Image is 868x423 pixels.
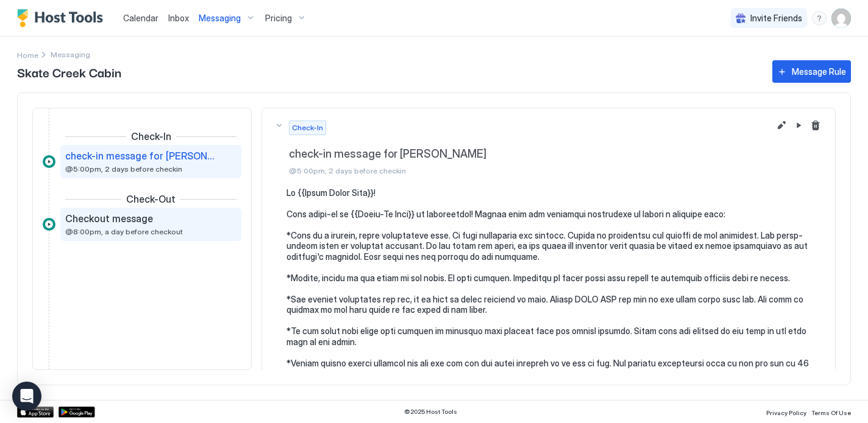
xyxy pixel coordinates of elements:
a: Calendar [123,12,158,24]
span: Privacy Policy [766,409,806,416]
a: Privacy Policy [766,405,806,418]
div: Breadcrumb [17,48,38,61]
div: menu [812,11,827,26]
button: Message Rule [772,60,851,83]
span: Calendar [123,13,158,23]
span: Pricing [265,13,292,24]
button: Delete message rule [808,118,823,133]
span: Check-In [131,130,171,142]
button: Edit message rule [774,118,789,133]
span: Check-In [292,122,323,133]
span: Check-Out [126,193,176,205]
span: Invite Friends [750,13,802,24]
a: Inbox [168,12,189,24]
span: Breadcrumb [51,50,90,59]
span: @5:00pm, 2 days before checkin [289,166,823,175]
span: check-in message for [PERSON_NAME] [65,150,217,162]
a: Terms Of Use [811,405,851,418]
span: Checkout message [65,212,153,225]
span: @5:00pm, 2 days before checkin [65,164,182,173]
span: © 2025 Host Tools [404,408,457,416]
div: Open Intercom Messenger [12,382,41,411]
span: Skate Creek Cabin [17,63,760,81]
span: check-in message for [PERSON_NAME] [289,147,823,161]
button: Pause Message Rule [791,118,806,133]
span: @8:00pm, a day before checkout [65,227,183,236]
span: Messaging [199,13,241,24]
a: Google Play Store [59,407,95,418]
a: Host Tools Logo [17,9,108,27]
button: Check-Incheck-in message for [PERSON_NAME]@5:00pm, 2 days before checkin [262,108,835,187]
a: Home [17,48,38,61]
span: Home [17,51,38,60]
a: App Store [17,407,54,418]
span: Terms Of Use [811,409,851,416]
span: Inbox [168,13,189,23]
div: Message Rule [792,65,846,78]
div: User profile [831,9,851,28]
